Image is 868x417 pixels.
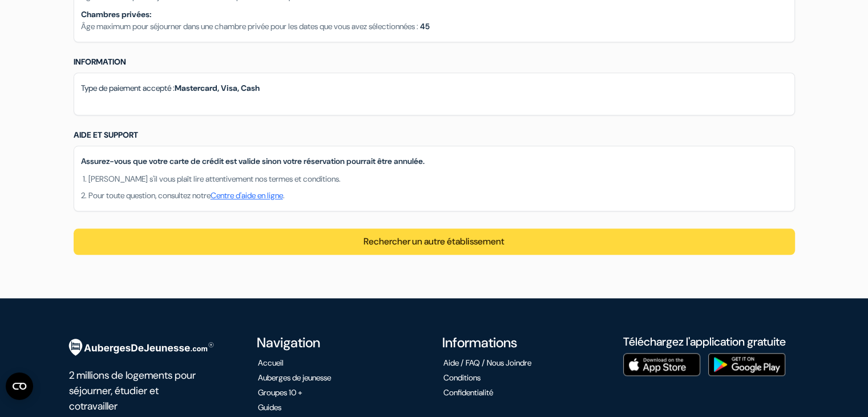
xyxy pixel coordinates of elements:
a: Accueil [258,358,284,368]
button: Ouvrir le widget CMP [6,372,33,400]
a: Groupes 10 + [258,387,302,398]
a: Guides [258,402,281,412]
p: Type de paiement accepté : [81,82,788,94]
img: AubergesDeJeunesse.com.svg [60,330,219,364]
a: Auberges de jeunesse [258,372,331,383]
p: Assurez-vous que votre carte de crédit est valide sinon votre réservation pourrait être annulée. [81,155,788,167]
span: 45 [420,21,430,31]
h4: Informations [442,335,609,351]
a: Téléchargez l'application gratuite [623,334,786,349]
span: Information [74,57,126,67]
b: Mastercard, Visa, Cash [175,83,260,93]
img: Téléchargez l'application gratuite [708,353,785,376]
h4: Navigation [257,335,424,351]
img: Téléchargez l'application gratuite [623,353,700,376]
span: Âge maximum pour séjourner dans une chambre privée pour les dates que vous avez sélectionnées : [81,21,418,31]
a: Rechercher un autre établissement [364,235,504,247]
a: Conditions [443,372,481,383]
a: Aide / FAQ / Nous Joindre [443,358,531,368]
p: 2 millions de logements pour séjourner, étudier et cotravailler [69,364,200,414]
li: [PERSON_NAME] s'il vous plaît lire attentivement nos termes et conditions. [88,173,788,185]
span: Aide et support [74,130,138,140]
li: Pour toute question, consultez notre . [88,190,788,202]
b: Chambres privées: [81,9,151,19]
a: Centre d'aide en ligne [211,190,283,201]
a: Confidentialité [443,387,493,398]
